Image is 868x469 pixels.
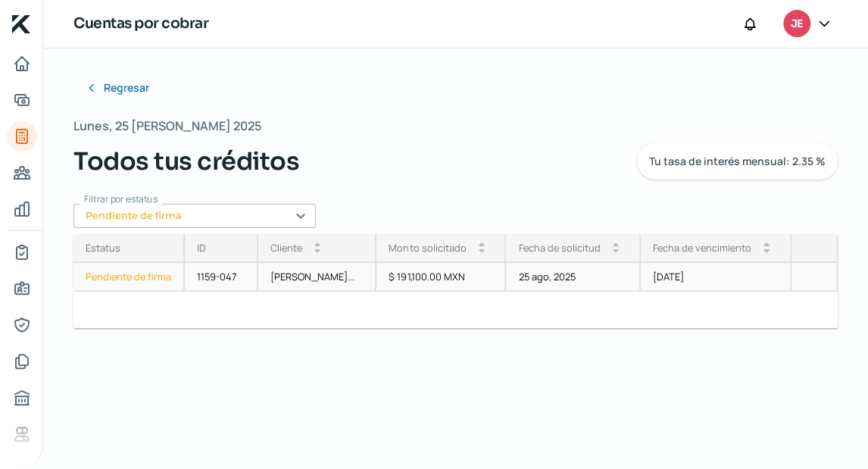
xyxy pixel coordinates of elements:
[653,241,751,255] div: Fecha de vencimiento
[73,143,299,180] span: Todos tus créditos
[258,263,376,292] div: [PERSON_NAME]...
[7,383,37,413] a: Buró de crédito
[73,263,185,292] a: Pendiente de firma
[185,263,258,292] div: 1159-047
[314,248,320,254] i: arrow_drop_down
[478,248,484,254] i: arrow_drop_down
[7,85,37,115] a: Adelantar facturas
[376,263,506,292] div: $ 191,100.00 MXN
[506,263,640,292] div: 25 ago, 2025
[104,83,149,93] span: Regresar
[7,346,37,377] a: Documentos
[7,158,37,188] a: Pago a proveedores
[73,115,261,137] span: Lunes, 25 [PERSON_NAME] 2025
[7,419,37,449] a: Referencias
[7,121,37,152] a: Tus créditos
[7,194,37,224] a: Mis finanzas
[7,274,37,304] a: Información general
[791,15,802,33] span: JE
[7,48,37,79] a: Inicio
[641,263,792,292] div: [DATE]
[84,192,158,205] span: Filtrar por estatus
[73,73,161,103] button: Regresar
[86,241,120,255] div: Estatus
[7,237,37,267] a: Mi contrato
[649,156,826,167] span: Tu tasa de interés mensual: 2.35 %
[270,241,302,255] div: Cliente
[7,310,37,340] a: Representantes
[73,13,208,35] h1: Cuentas por cobrar
[389,241,466,255] div: Monto solicitado
[197,241,206,255] div: ID
[518,241,600,255] div: Fecha de solicitud
[763,248,770,254] i: arrow_drop_down
[612,248,618,254] i: arrow_drop_down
